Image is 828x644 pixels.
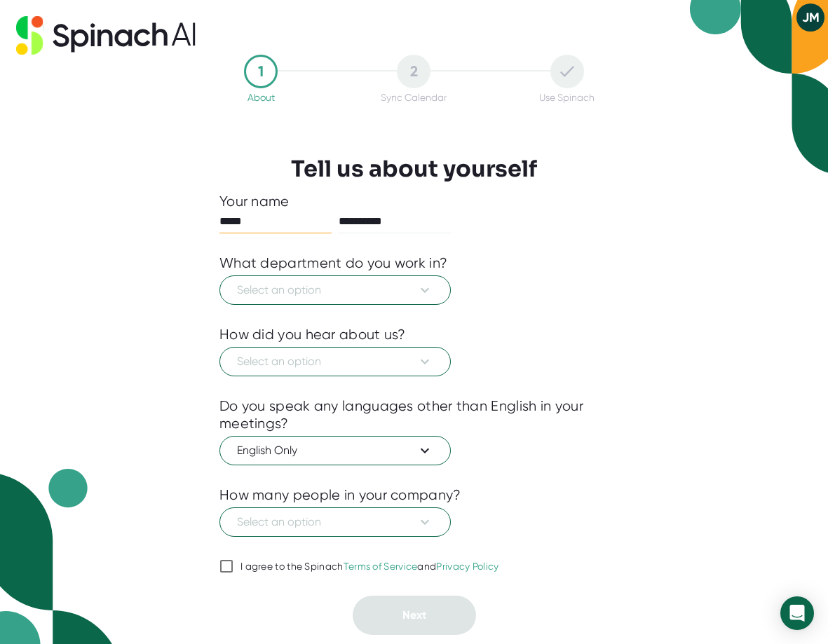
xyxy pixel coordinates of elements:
[219,397,609,432] div: Do you speak any languages other than English in your meetings?
[219,347,451,376] button: Select an option
[539,92,595,103] div: Use Spinach
[353,596,476,635] button: Next
[219,436,451,465] button: English Only
[219,486,461,504] div: How many people in your company?
[344,561,418,572] a: Terms of Service
[436,561,498,572] a: Privacy Policy
[237,353,433,370] span: Select an option
[247,92,275,103] div: About
[219,275,451,305] button: Select an option
[381,92,447,103] div: Sync Calendar
[219,254,447,272] div: What department do you work in?
[219,326,406,343] div: How did you hear about us?
[402,608,426,622] span: Next
[237,442,433,459] span: English Only
[244,55,278,88] div: 1
[237,514,433,530] span: Select an option
[397,55,430,88] div: 2
[240,561,499,573] div: I agree to the Spinach and
[291,156,537,182] h3: Tell us about yourself
[237,282,433,299] span: Select an option
[219,507,451,537] button: Select an option
[796,4,824,32] button: JM
[780,596,814,630] div: Open Intercom Messenger
[219,193,609,210] div: Your name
